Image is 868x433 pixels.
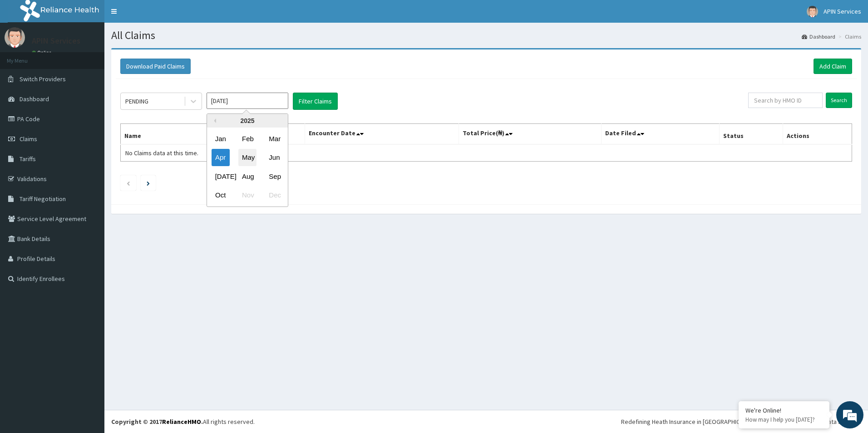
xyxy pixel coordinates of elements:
a: Add Claim [814,59,852,74]
div: Choose February 2025 [238,130,256,147]
th: Encounter Date [305,124,459,145]
a: Dashboard [802,33,835,40]
span: Dashboard [20,95,49,103]
div: Choose January 2025 [212,130,230,147]
th: Name [121,124,305,145]
button: Previous Year [212,118,216,123]
div: month 2025-04 [207,129,288,205]
img: User Image [5,27,25,48]
p: How may I help you today? [745,416,823,423]
footer: All rights reserved. [104,410,868,433]
div: Redefining Heath Insurance in [GEOGRAPHIC_DATA] using Telemedicine and Data Science! [621,417,861,426]
h1: All Claims [111,30,861,41]
div: We're Online! [745,406,823,414]
div: Choose April 2025 [212,149,230,166]
img: User Image [807,6,818,17]
button: Download Paid Claims [120,59,191,74]
span: Claims [20,135,37,143]
span: Tariffs [20,155,36,163]
div: Choose September 2025 [265,168,283,185]
a: Online [32,49,54,56]
th: Total Price(₦) [459,124,602,145]
div: Choose May 2025 [238,149,256,166]
div: 2025 [207,114,288,128]
strong: Copyright © 2017 . [111,418,203,426]
input: Select Month and Year [207,93,288,109]
a: Previous page [126,179,130,187]
div: Choose October 2025 [212,187,230,204]
th: Actions [783,124,852,145]
div: Choose June 2025 [265,149,283,166]
th: Date Filed [602,124,720,145]
span: No Claims data at this time. [125,149,198,157]
li: Claims [836,33,861,40]
a: RelianceHMO [162,418,201,426]
div: Choose July 2025 [212,168,230,185]
input: Search by HMO ID [748,93,823,108]
button: Filter Claims [293,93,338,110]
span: Switch Providers [20,75,66,83]
span: Tariff Negotiation [20,195,66,203]
a: Next page [147,179,150,187]
p: APIN Services [32,37,80,45]
input: Search [826,93,852,108]
div: Choose August 2025 [238,168,256,185]
span: APIN Services [824,7,861,15]
div: Choose March 2025 [265,130,283,147]
div: PENDING [125,97,148,106]
th: Status [720,124,783,145]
